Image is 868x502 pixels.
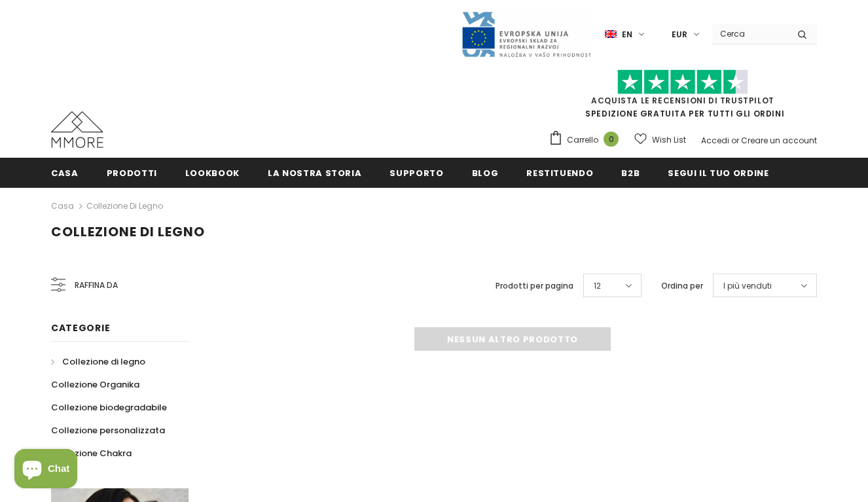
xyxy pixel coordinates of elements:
span: Categorie [51,321,110,334]
span: SPEDIZIONE GRATUITA PER TUTTI GLI ORDINI [549,75,817,119]
span: B2B [621,167,640,179]
span: Collezione personalizzata [51,424,165,437]
span: 12 [594,279,601,293]
label: Ordina per [661,279,703,293]
img: i-lang-1.png [605,29,617,40]
a: Collezione Organika [51,373,139,396]
a: Acquista le recensioni di TrustPilot [591,95,774,106]
label: Prodotti per pagina [496,279,573,293]
a: Casa [51,198,74,214]
a: La nostra storia [268,158,361,187]
span: Wish List [652,134,686,147]
a: Wish List [634,128,686,151]
img: Casi MMORE [51,111,103,148]
span: Collezione di legno [62,355,145,368]
span: Blog [472,167,499,179]
a: Accedi [701,135,729,146]
span: Segui il tuo ordine [668,167,769,179]
span: Raffina da [75,278,118,293]
span: Casa [51,167,79,179]
span: Collezione Organika [51,378,139,391]
span: Collezione Chakra [51,447,132,459]
span: supporto [389,167,443,179]
a: Prodotti [107,158,157,187]
a: Casa [51,158,79,187]
a: Collezione di legno [51,350,145,373]
span: Prodotti [107,167,157,179]
a: Carrello 0 [549,130,625,150]
a: supporto [389,158,443,187]
span: La nostra storia [268,167,361,179]
span: en [622,28,632,41]
span: Lookbook [185,167,240,179]
a: Restituendo [526,158,593,187]
a: B2B [621,158,640,187]
a: Collezione biodegradabile [51,396,167,419]
inbox-online-store-chat: Shopify online store chat [10,449,81,492]
input: Search Site [712,24,787,43]
span: I più venduti [723,279,772,293]
a: Segui il tuo ordine [668,158,769,187]
span: Collezione di legno [51,223,205,241]
span: or [731,135,739,146]
span: 0 [604,132,619,147]
a: Collezione di legno [86,200,163,211]
a: Collezione Chakra [51,442,132,465]
img: Fidati di Pilot Stars [617,69,748,95]
span: Restituendo [526,167,593,179]
span: Carrello [567,134,598,147]
a: Javni Razpis [461,28,592,39]
a: Collezione personalizzata [51,419,165,442]
a: Blog [472,158,499,187]
span: EUR [672,28,687,41]
span: Collezione biodegradabile [51,401,167,414]
a: Creare un account [741,135,817,146]
a: Lookbook [185,158,240,187]
img: Javni Razpis [461,10,592,58]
